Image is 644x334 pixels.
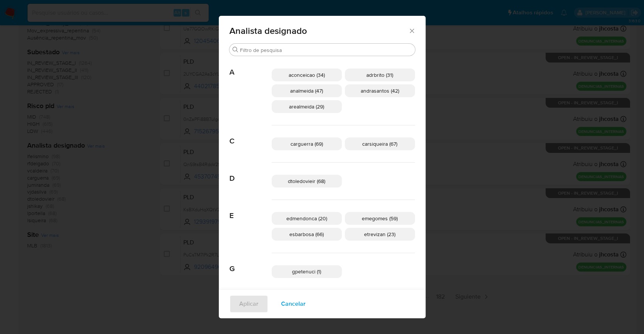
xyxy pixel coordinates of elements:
[290,87,323,95] span: analmeida (47)
[288,177,325,185] span: dtoledovieir (68)
[272,265,342,278] div: gpetenuci (1)
[361,87,399,95] span: andrasantos (42)
[289,103,324,110] span: arealmeida (29)
[281,296,306,312] span: Cancelar
[345,137,415,150] div: carsiqueira (67)
[272,84,342,97] div: analmeida (47)
[366,71,393,79] span: adrbrito (31)
[272,137,342,150] div: carguerra (69)
[345,69,415,81] div: adrbrito (31)
[364,230,395,238] span: etrevizan (23)
[232,47,238,53] button: Buscar
[272,175,342,188] div: dtoledovieir (68)
[229,56,272,77] span: A
[229,253,272,273] span: G
[408,27,415,34] button: Fechar
[272,228,342,241] div: esbarbosa (66)
[229,125,272,146] span: C
[229,163,272,183] span: D
[362,140,397,148] span: carsiqueira (67)
[272,69,342,81] div: aconceicao (34)
[229,26,409,35] span: Analista designado
[289,230,324,238] span: esbarbosa (66)
[292,268,321,275] span: gpetenuci (1)
[240,47,412,53] input: Filtro de pesquisa
[272,212,342,225] div: edmendonca (20)
[362,215,398,222] span: emegomes (59)
[345,212,415,225] div: emegomes (59)
[345,228,415,241] div: etrevizan (23)
[286,215,327,222] span: edmendonca (20)
[345,84,415,97] div: andrasantos (42)
[290,140,323,148] span: carguerra (69)
[229,200,272,220] span: E
[272,100,342,113] div: arealmeida (29)
[289,71,325,79] span: aconceicao (34)
[271,295,315,313] button: Cancelar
